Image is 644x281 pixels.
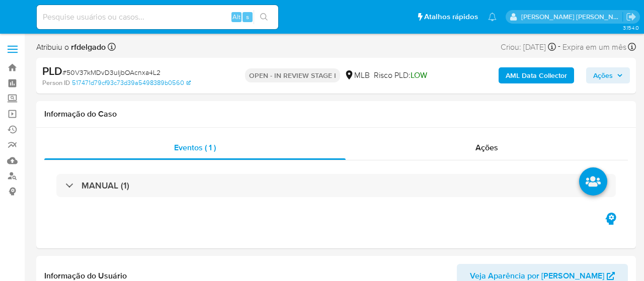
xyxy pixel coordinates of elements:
[72,78,191,87] a: 517471d79cf93c73d39a5498389b0560
[174,142,216,153] span: Eventos ( 1 )
[593,67,613,83] span: Ações
[501,40,556,54] div: Criou: [DATE]
[245,68,340,82] p: OPEN - IN REVIEW STAGE I
[36,42,106,53] span: Atribuiu o
[499,67,574,83] button: AML Data Collector
[424,12,478,22] span: Atalhos rápidos
[56,174,616,197] div: MANUAL (1)
[344,70,370,81] div: MLB
[44,109,628,119] h1: Informação do Caso
[562,42,626,53] span: Expira em um mês
[411,69,427,81] span: LOW
[69,41,106,53] b: rfdelgado
[42,63,62,79] b: PLD
[254,10,274,24] button: search-icon
[586,67,630,83] button: Ações
[521,12,623,22] p: renata.fdelgado@mercadopago.com.br
[37,11,278,24] input: Pesquise usuários ou casos...
[246,12,249,22] span: s
[42,78,70,87] b: Person ID
[626,12,636,22] a: Sair
[374,70,427,81] span: Risco PLD:
[82,180,129,191] h3: MANUAL (1)
[506,67,567,83] b: AML Data Collector
[558,40,560,54] span: -
[232,12,240,22] span: Alt
[44,271,127,281] h1: Informação do Usuário
[488,13,497,21] a: Notificações
[475,142,498,153] span: Ações
[62,67,160,77] span: # 50V37kMDvD3uIjbOAcnxa4L2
